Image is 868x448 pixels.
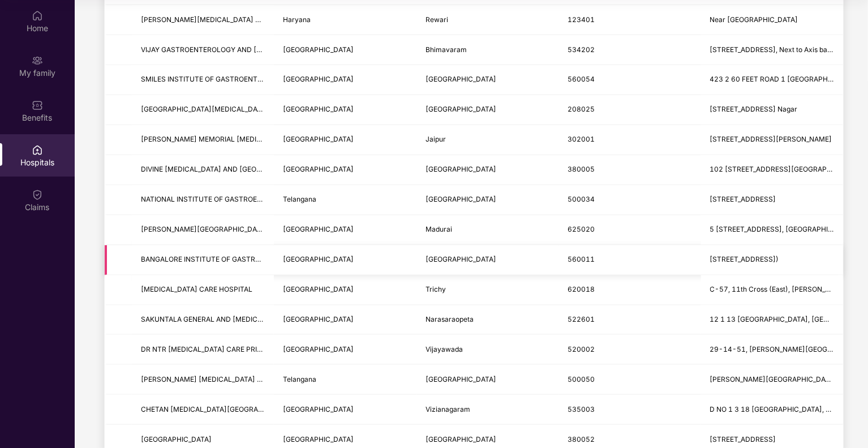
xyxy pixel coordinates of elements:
img: svg+xml;base64,PHN2ZyBpZD0iQmVuZWZpdHMiIHhtbG5zPSJodHRwOi8vd3d3LnczLm9yZy8yMDAwL3N2ZyIgd2lkdGg9Ij... [32,100,43,111]
img: svg+xml;base64,PHN2ZyB3aWR0aD0iMjAiIGhlaWdodD0iMjAiIHZpZXdCb3g9IjAgMCAyMCAyMCIgZmlsbD0ibm9uZSIgeG... [32,55,43,66]
td: Telangana [274,185,416,215]
td: 5 39 INDIRA STREET YANAKULAI JUNCTION, ANNANAGAR NEAR BPM SCHOOL [701,215,843,245]
td: Uttar Pradesh [274,95,416,125]
td: Tamil Nadu [274,275,416,305]
td: Bhimavaram [416,35,558,65]
td: Hyderabad [416,185,558,215]
span: 560011 [568,255,595,263]
span: 302001 [568,135,595,143]
img: svg+xml;base64,PHN2ZyBpZD0iSG9tZSIgeG1sbnM9Imh0dHA6Ly93d3cudzMub3JnLzIwMDAvc3ZnIiB3aWR0aD0iMjAiIG... [32,10,43,22]
span: 500034 [568,195,595,203]
td: Rajasthan [274,125,416,155]
span: [GEOGRAPHIC_DATA] [283,255,354,263]
span: [STREET_ADDRESS], Next to Axis bank [710,45,836,54]
td: 78 79 C Scheme, Sardar Patel Marg [701,125,843,155]
td: 102 201 202 2nd Floor, Real Aura 1 Complex Above Uco Bank , Toll Naka Sabarmati Nr. Police Station [701,155,843,185]
td: 7 132 Second Floor Jp Road, Next to Axis bank [701,35,843,65]
td: Madhava Nagar Colony, Old Shilpa Nursing Home premises, Plot No. 12 & 13, Sai Ranga Theatre Rd, b... [701,365,843,395]
td: Plot No 344A MLA Colony, Road No. 12 [701,185,843,215]
td: 12 1 13 PRAKASH NAGAR, PALNADU [701,305,843,335]
td: Madurai [416,215,558,245]
span: [GEOGRAPHIC_DATA] [283,135,354,143]
td: Hyderabad [416,365,558,395]
td: Karnataka [274,65,416,95]
span: [GEOGRAPHIC_DATA] [283,225,354,233]
span: [GEOGRAPHIC_DATA] [426,375,496,383]
span: Haryana [283,15,311,24]
td: BANGALORE INSTITUTE OF GASTROENTEROLOGY [132,245,274,275]
span: Bhimavaram [426,45,467,54]
span: Vijayawada [426,345,463,353]
td: Karnataka [274,245,416,275]
span: 123401 [568,15,595,24]
span: [STREET_ADDRESS] [710,195,776,203]
td: SAKUNTALA GENERAL AND GASTRO LIVER CARE HOSPITAL [132,305,274,335]
span: BANGALORE INSTITUTE OF GASTROENTEROLOGY [141,255,306,263]
span: [PERSON_NAME] MEMORIAL [MEDICAL_DATA] AND [GEOGRAPHIC_DATA] [141,135,382,143]
td: Jaipur [416,125,558,155]
span: 522601 [568,315,595,323]
td: Kanpur [416,95,558,125]
span: [PERSON_NAME][GEOGRAPHIC_DATA][MEDICAL_DATA] [141,225,324,233]
span: CHETAN [MEDICAL_DATA][GEOGRAPHIC_DATA] [141,405,298,413]
td: Haryana [274,5,416,35]
span: [GEOGRAPHIC_DATA] [426,165,496,173]
span: 208025 [568,105,595,113]
span: [GEOGRAPHIC_DATA] [283,45,354,54]
td: Bangalore [416,245,558,275]
td: 423 2 60 FEET ROAD 1 ST MAIN 1ST STAGE, 1 ST PHASE NEAR SBI BANK MATHIKERE MAIN ROAD GOKULA EXTEN... [701,65,843,95]
td: Andhra Pradesh [274,35,416,65]
span: Telangana [283,375,316,383]
span: SMILES INSTITUTE OF GASTROENTEROLOGY LLP [141,75,304,83]
span: [STREET_ADDRESS] Nagar [710,105,798,113]
span: [PERSON_NAME] [MEDICAL_DATA] & [GEOGRAPHIC_DATA] [141,375,334,383]
td: SMILES INSTITUTE OF GASTROENTEROLOGY LLP [132,65,274,95]
span: [GEOGRAPHIC_DATA] [426,75,496,83]
td: Gujarat [274,155,416,185]
span: 620018 [568,285,595,293]
td: 29-14-51, Pushpa Hotel Centre, Prakasam Road [701,335,843,365]
td: DR NTR GASTRO CARE PRIVATE LIMITED [132,335,274,365]
span: Trichy [426,285,446,293]
span: [GEOGRAPHIC_DATA] [141,435,212,443]
span: Jaipur [426,135,446,143]
img: svg+xml;base64,PHN2ZyBpZD0iQ2xhaW0iIHhtbG5zPSJodHRwOi8vd3d3LnczLm9yZy8yMDAwL3N2ZyIgd2lkdGg9IjIwIi... [32,189,43,200]
span: [MEDICAL_DATA] CARE HOSPITAL [141,285,252,293]
span: 380005 [568,165,595,173]
span: [STREET_ADDRESS]) [710,255,779,263]
span: DIVINE [MEDICAL_DATA] AND [GEOGRAPHIC_DATA] [141,165,310,173]
td: 413, 117/L/450, Naveen Nagar [701,95,843,125]
span: 625020 [568,225,595,233]
span: [GEOGRAPHIC_DATA] [283,75,354,83]
span: NATIONAL INSTITUTE OF GASTROENTEROLOGY AND [MEDICAL_DATA] [141,195,373,203]
span: [GEOGRAPHIC_DATA] [426,105,496,113]
td: CHETAN GASTRO & LIVER CENTRE [132,395,274,425]
span: Narasaraopeta [426,315,474,323]
span: [GEOGRAPHIC_DATA] [283,105,354,113]
span: [GEOGRAPHIC_DATA] [283,435,354,443]
span: [STREET_ADDRESS][PERSON_NAME] [710,135,832,143]
td: GASTRO CARE HOSPITAL [132,275,274,305]
span: VIJAY GASTROENTEROLOGY AND [GEOGRAPHIC_DATA] [141,45,324,54]
td: Bangalore [416,65,558,95]
td: VIJAY GASTROENTEROLOGY AND LIVER HOSPITAL [132,35,274,65]
span: Madurai [426,225,452,233]
span: 535003 [568,405,595,413]
span: [GEOGRAPHIC_DATA] [283,405,354,413]
td: Trichy [416,275,558,305]
td: Dr Neel Kamal Gastro And Lever Hospital [132,5,274,35]
td: Andhra Pradesh [274,305,416,335]
span: [GEOGRAPHIC_DATA] [283,285,354,293]
span: Near [GEOGRAPHIC_DATA] [710,15,798,24]
td: Ahmedabad [416,155,558,185]
span: [GEOGRAPHIC_DATA] [426,195,496,203]
td: Telangana [274,365,416,395]
td: Andhra Pradesh [274,395,416,425]
span: [GEOGRAPHIC_DATA][MEDICAL_DATA] AND [GEOGRAPHIC_DATA] [141,105,357,113]
span: Rewari [426,15,448,24]
span: [GEOGRAPHIC_DATA] [426,255,496,263]
span: Telangana [283,195,316,203]
span: 520002 [568,345,595,353]
span: [PERSON_NAME][MEDICAL_DATA] And [GEOGRAPHIC_DATA] [141,15,340,24]
span: Vizianagaram [426,405,470,413]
